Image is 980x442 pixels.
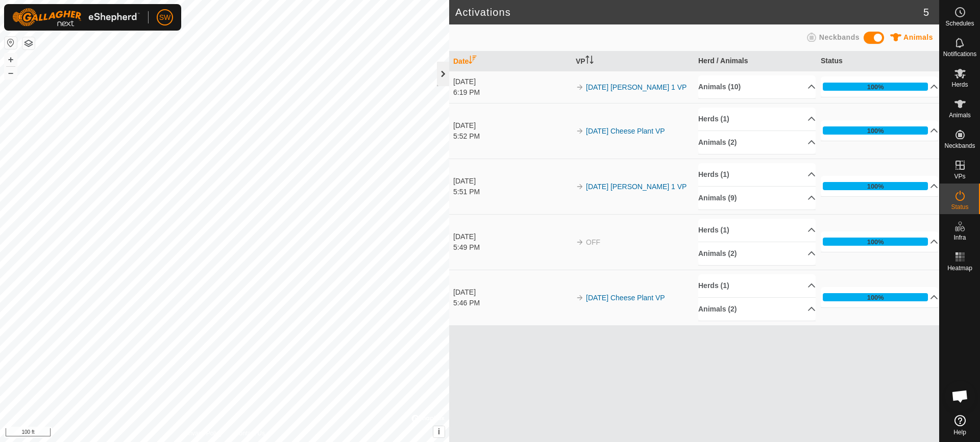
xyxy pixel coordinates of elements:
[235,429,265,438] a: Contact Us
[5,67,17,79] button: –
[698,108,816,131] p-accordion-header: Herds (1)
[698,187,816,210] p-accordion-header: Animals (9)
[576,127,584,135] img: arrow
[586,294,665,302] a: [DATE] Cheese Plant VP
[945,20,974,27] span: Schedules
[821,76,938,97] p-accordion-header: 100%
[923,5,929,20] span: 5
[940,411,980,439] a: Help
[943,51,976,57] span: Notifications
[453,76,571,87] div: [DATE]
[867,237,884,247] div: 100%
[953,429,966,435] span: Help
[821,176,938,196] p-accordion-header: 100%
[453,231,571,242] div: [DATE]
[455,6,923,18] h2: Activations
[585,57,594,65] p-sorticon: Activate to sort
[438,427,440,436] span: i
[159,12,171,23] span: SW
[576,83,584,91] img: arrow
[469,57,477,65] p-sorticon: Activate to sort
[823,293,928,301] div: 100%
[821,287,938,307] p-accordion-header: 100%
[698,163,816,186] p-accordion-header: Herds (1)
[949,112,971,118] span: Animals
[449,51,572,71] th: Date
[954,173,965,179] span: VPs
[453,131,571,142] div: 5:52 PM
[867,181,884,191] div: 100%
[586,238,600,246] span: OFF
[953,235,966,241] span: Infra
[823,83,928,91] div: 100%
[586,127,665,135] a: [DATE] Cheese Plant VP
[944,143,975,149] span: Neckbands
[5,54,17,66] button: +
[698,219,816,242] p-accordion-header: Herds (1)
[821,231,938,252] p-accordion-header: 100%
[453,287,571,298] div: [DATE]
[453,242,571,253] div: 5:49 PM
[698,242,816,265] p-accordion-header: Animals (2)
[698,131,816,154] p-accordion-header: Animals (2)
[819,33,860,41] span: Neckbands
[823,182,928,190] div: 100%
[453,176,571,187] div: [DATE]
[453,87,571,98] div: 6:19 PM
[867,126,884,136] div: 100%
[433,426,445,437] button: i
[576,183,584,191] img: arrow
[572,51,694,71] th: VP
[694,51,817,71] th: Herd / Animals
[823,238,928,246] div: 100%
[698,274,816,297] p-accordion-header: Herds (1)
[5,37,17,49] button: Reset Map
[867,293,884,302] div: 100%
[184,429,223,438] a: Privacy Policy
[453,298,571,308] div: 5:46 PM
[12,8,140,27] img: Gallagher Logo
[951,204,968,210] span: Status
[867,82,884,92] div: 100%
[821,120,938,141] p-accordion-header: 100%
[453,187,571,197] div: 5:51 PM
[698,298,816,321] p-accordion-header: Animals (2)
[22,37,35,49] button: Map Layers
[453,120,571,131] div: [DATE]
[817,51,939,71] th: Status
[586,83,687,91] a: [DATE] [PERSON_NAME] 1 VP
[903,33,933,41] span: Animals
[698,75,816,98] p-accordion-header: Animals (10)
[576,238,584,246] img: arrow
[951,82,968,88] span: Herds
[947,265,972,271] span: Heatmap
[945,381,975,411] a: Open chat
[586,183,687,191] a: [DATE] [PERSON_NAME] 1 VP
[576,294,584,302] img: arrow
[823,126,928,135] div: 100%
